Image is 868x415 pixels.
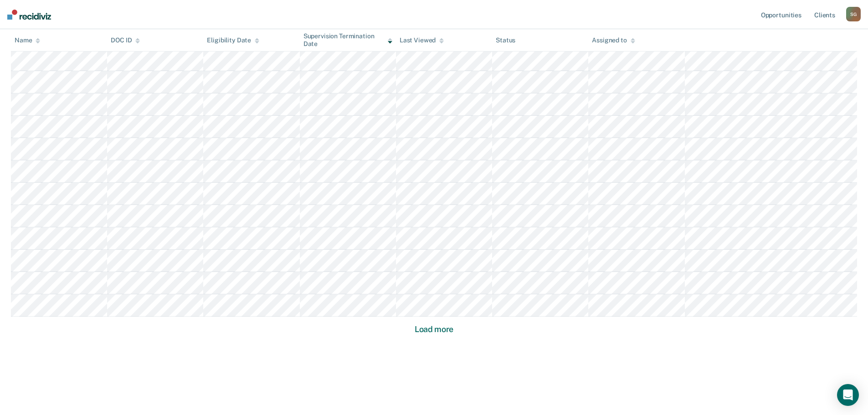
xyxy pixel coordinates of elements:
div: Status [496,36,515,44]
div: DOC ID [111,36,140,44]
div: Eligibility Date [207,36,259,44]
div: Assigned to [592,36,635,44]
div: Name [15,36,40,44]
div: Open Intercom Messenger [837,384,859,406]
img: Recidiviz [7,10,51,20]
div: Supervision Termination Date [303,32,392,48]
div: S G [846,7,861,21]
button: SG [846,7,861,21]
button: Load more [412,324,456,335]
div: Last Viewed [400,36,444,44]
